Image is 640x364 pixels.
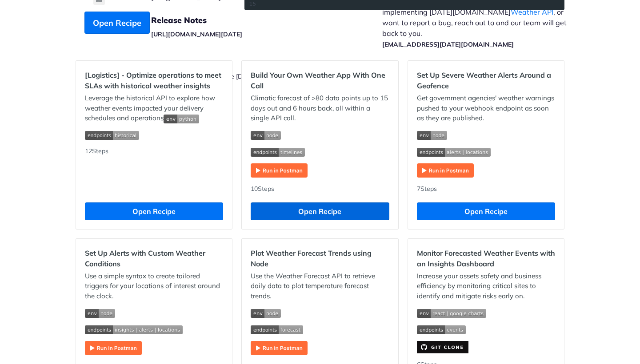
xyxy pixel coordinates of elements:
[417,341,468,353] img: clone
[417,130,555,140] span: Expand image
[251,271,389,301] p: Use the Weather Forecast API to retrieve daily data to plot temperature forecast trends.
[251,131,281,140] img: env
[251,324,389,335] span: Expand image
[251,309,281,318] img: env
[85,271,223,301] p: Use a simple syntax to create tailored triggers for your locations of interest around the clock.
[251,184,389,194] div: 10 Steps
[164,114,199,122] span: Expand image
[85,325,183,334] img: endpoint
[251,70,389,91] h2: Build Your Own Weather App With One Call
[417,184,555,194] div: 7 Steps
[251,202,389,220] button: Open Recipe
[417,163,474,178] img: Run in Postman
[417,146,555,157] span: Expand image
[417,325,466,334] img: endpoint
[251,343,308,352] a: Expand image
[251,148,305,157] img: endpoint
[85,324,223,335] span: Expand image
[85,146,223,194] div: 12 Steps
[417,148,491,157] img: endpoint
[251,308,389,318] span: Expand image
[251,248,389,269] h2: Plot Weather Forecast Trends using Node
[417,202,555,220] button: Open Recipe
[164,115,199,123] img: env
[84,12,150,34] button: Open Recipe
[85,341,142,355] img: Run in Postman
[85,202,223,220] button: Open Recipe
[417,166,474,174] a: Expand image
[85,70,223,91] h2: [Logistics] - Optimize operations to meet SLAs with historical weather insights
[251,163,308,178] img: Run in Postman
[251,166,308,174] a: Expand image
[85,130,223,140] span: Expand image
[417,308,555,318] span: Expand image
[417,342,468,351] a: Expand image
[417,93,555,123] p: Get government agencies' weather warnings pushed to your webhook endpoint as soon as they are pub...
[85,343,142,352] a: Expand image
[85,93,223,123] p: Leverage the historical API to explore how weather events impacted your delivery schedules and op...
[85,309,115,318] img: env
[251,93,389,123] p: Climatic forecast of >80 data points up to 15 days out and 6 hours back, all within a single API ...
[251,325,303,334] img: endpoint
[417,324,555,335] span: Expand image
[417,248,555,269] h2: Monitor Forecasted Weather Events with an Insights Dashboard
[417,271,555,301] p: Increase your assets safety and business efficiency by monitoring critical sites to identify and ...
[85,248,223,269] h2: Set Up Alerts with Custom Weather Conditions
[251,341,308,355] img: Run in Postman
[251,146,389,157] span: Expand image
[251,130,389,140] span: Expand image
[417,309,486,318] img: env
[85,308,223,318] span: Expand image
[417,70,555,91] h2: Set Up Severe Weather Alerts Around a Geofence
[93,17,141,29] span: Open Recipe
[85,131,139,140] img: endpoint
[417,131,447,140] img: env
